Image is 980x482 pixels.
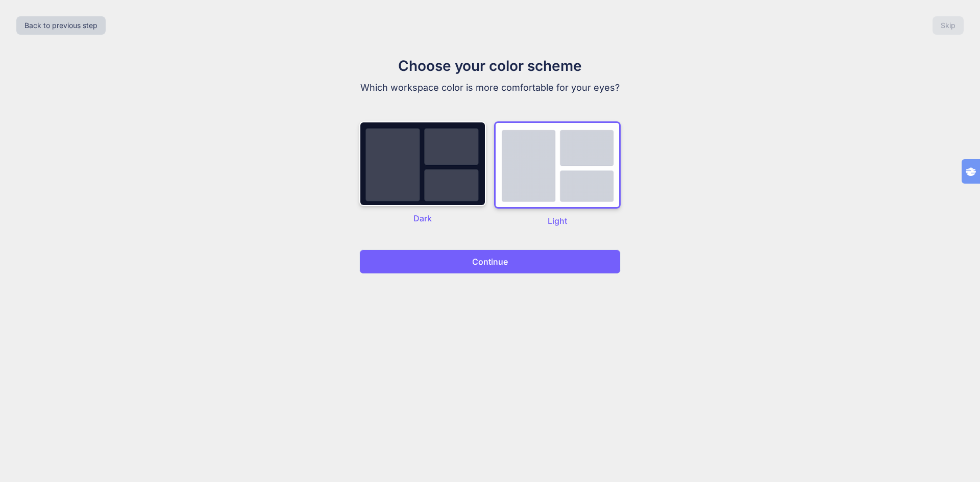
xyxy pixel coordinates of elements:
button: Back to previous step [16,16,106,35]
p: Which workspace color is more comfortable for your eyes? [318,81,661,95]
p: Continue [472,256,508,268]
h1: Choose your color scheme [318,55,661,77]
p: Light [494,215,621,227]
img: dark [494,121,621,209]
button: Skip [933,16,964,35]
p: Dark [359,212,486,224]
button: Continue [359,249,621,274]
img: dark [359,121,486,206]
